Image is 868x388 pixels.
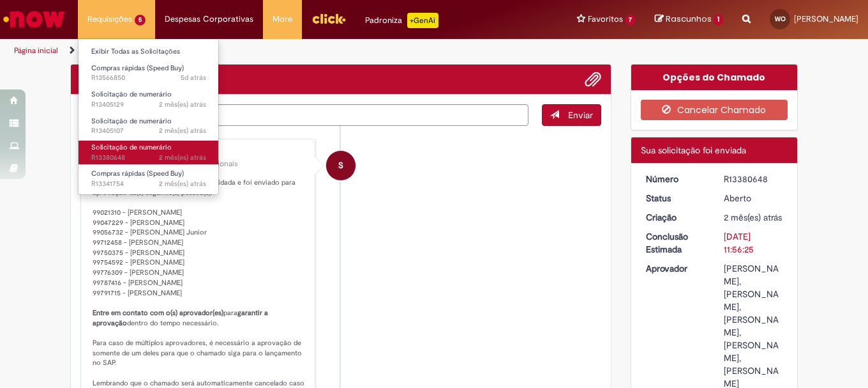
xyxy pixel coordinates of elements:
span: R13566850 [91,73,206,83]
ul: Trilhas de página [10,39,569,63]
span: Solicitação de numerário [91,143,172,152]
div: Opções do Chamado [631,65,798,90]
span: Compras rápidas (Speed Buy) [91,63,184,73]
dt: Aprovador [636,262,715,275]
span: More [273,13,292,26]
button: Adicionar anexos [585,71,601,88]
span: 5 [135,15,146,26]
span: 2 mês(es) atrás [159,100,206,109]
span: WO [775,15,786,23]
span: Solicitação de numerário [91,116,172,126]
dt: Conclusão Estimada [636,230,715,256]
span: 2 mês(es) atrás [159,126,206,136]
span: Sua solicitação foi enviada [641,144,746,156]
span: 2 mês(es) atrás [724,212,782,223]
a: Página inicial [14,45,58,56]
dt: Criação [636,211,715,224]
div: [DATE] 11:56:25 [724,230,783,256]
span: Solicitação de numerário [91,89,172,99]
span: Rascunhos [666,13,712,25]
dt: Status [636,192,715,205]
ul: Requisições [78,38,219,195]
span: [PERSON_NAME] [794,13,858,24]
span: Favoritos [588,13,623,26]
a: Aberto R13566850 : Compras rápidas (Speed Buy) [79,61,219,85]
p: +GenAi [407,13,438,28]
span: Enviar [568,109,593,121]
b: garantir a aprovação [93,308,270,328]
b: Entre em contato com o(s) aprovador(es) [93,308,223,318]
button: Enviar [542,104,601,126]
div: Padroniza [365,13,438,28]
dt: Número [636,173,715,185]
time: 25/09/2025 14:18:11 [181,73,206,82]
time: 08/08/2025 11:56:20 [724,212,782,223]
a: Exibir Todas as Solicitações [79,45,219,59]
a: Aberto R13405107 : Solicitação de numerário [79,114,219,138]
div: R13380648 [724,173,783,185]
textarea: Digite sua mensagem aqui... [80,104,528,126]
img: click_logo_yellow_360x200.png [311,9,346,28]
div: 08/08/2025 11:56:20 [724,211,783,224]
span: 2 mês(es) atrás [159,179,206,189]
a: Aberto R13380648 : Solicitação de numerário [79,141,219,164]
a: Rascunhos [655,13,723,26]
div: Aberto [724,192,783,205]
span: R13405107 [91,126,206,136]
div: System [326,151,355,180]
span: Despesas Corporativas [165,13,253,26]
span: 5d atrás [181,73,206,82]
span: 2 mês(es) atrás [159,153,206,162]
span: R13341754 [91,179,206,189]
span: 1 [714,14,723,26]
img: ServiceNow [1,6,67,32]
span: R13380648 [91,153,206,163]
time: 08/08/2025 11:56:20 [159,153,206,162]
time: 31/07/2025 14:19:19 [159,179,206,189]
time: 12/08/2025 16:39:58 [159,100,206,109]
a: Aberto R13405129 : Solicitação de numerário [79,88,219,111]
span: Compras rápidas (Speed Buy) [91,169,184,178]
a: Aberto R13341754 : Compras rápidas (Speed Buy) [79,167,219,190]
span: Requisições [87,13,132,26]
span: S [338,150,343,181]
span: 7 [625,15,636,26]
span: R13405129 [91,100,206,110]
button: Cancelar Chamado [641,100,788,120]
